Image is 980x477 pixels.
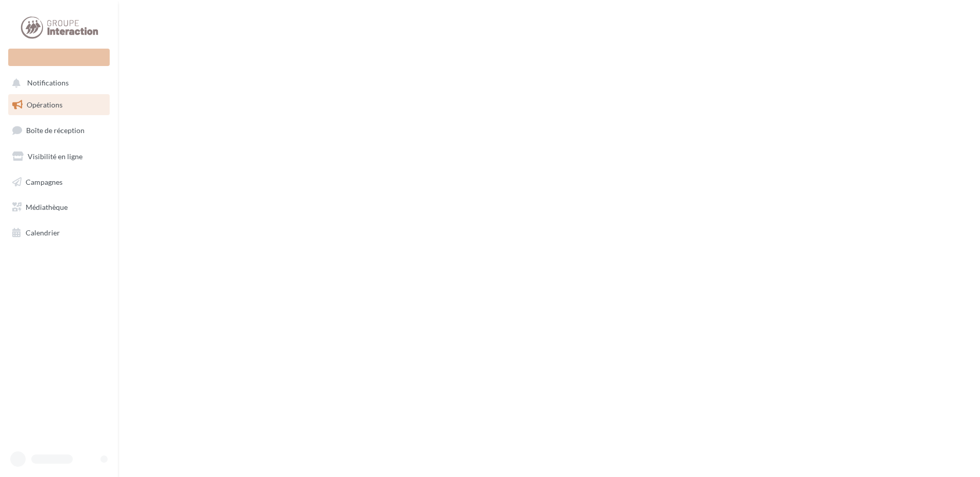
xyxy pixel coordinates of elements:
[6,197,112,218] a: Médiathèque
[6,94,112,116] a: Opérations
[6,119,112,141] a: Boîte de réception
[27,100,63,109] span: Opérations
[6,171,112,193] a: Campagnes
[6,222,112,244] a: Calendrier
[26,177,63,186] span: Campagnes
[26,203,68,211] span: Médiathèque
[26,228,60,237] span: Calendrier
[28,152,83,161] span: Visibilité en ligne
[26,126,85,135] span: Boîte de réception
[8,49,110,66] div: Nouvelle campagne
[6,146,112,167] a: Visibilité en ligne
[27,79,69,88] span: Notifications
